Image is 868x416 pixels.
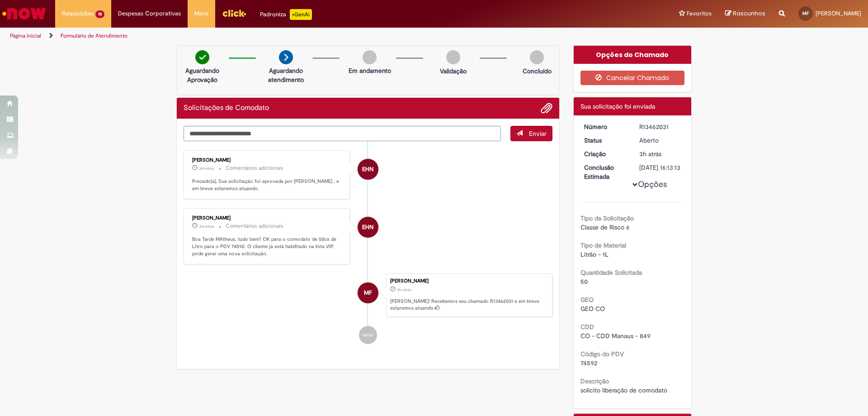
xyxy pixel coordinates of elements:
span: 18 [95,10,104,18]
button: Adicionar anexos [541,102,552,114]
p: Validação [440,67,467,76]
a: Formulário de Atendimento [61,32,127,39]
button: Enviar [510,126,552,141]
a: Rascunhos [725,10,765,18]
span: More [194,9,208,18]
p: Boa Tarde MAtheus, tudo bem? OK para o comodato de 50cx de Litro para o PDV 74592. O cliente já e... [192,236,343,257]
span: CO - CDD Manaus - 849 [580,332,651,340]
time: 29/08/2025 15:13:13 [199,166,214,171]
b: Quantidade Solicitada [580,268,642,277]
span: 3m atrás [199,224,214,229]
div: Opções do Chamado [574,46,692,64]
span: Classe de Risco 6 [580,223,630,231]
b: CDD [580,323,594,331]
small: Comentários adicionais [226,222,283,230]
div: R13462031 [639,122,681,131]
dt: Criação [577,149,633,158]
img: arrow-next.png [279,50,293,64]
span: 3m atrás [199,166,214,171]
span: Requisições [62,9,94,18]
span: Litrão - 1L [580,250,609,258]
span: MF [364,282,372,304]
p: [PERSON_NAME]! Recebemos seu chamado R13462031 e em breve estaremos atuando. [390,298,547,312]
dt: Número [577,122,633,131]
li: Matheus Henrique Santos Farias [184,273,552,317]
span: Despesas Corporativas [118,9,181,18]
textarea: Digite sua mensagem aqui... [184,126,501,141]
img: img-circle-grey.png [363,50,377,64]
dt: Status [577,136,633,145]
b: Tipo da Solicitação [580,214,634,222]
span: GEO CO [580,305,605,313]
div: [DATE] 16:13:13 [639,163,681,172]
p: Aguardando Aprovação [180,66,224,84]
span: 50 [580,277,588,286]
small: Comentários adicionais [226,164,283,172]
span: Favoritos [687,9,712,18]
b: Tipo de Material [580,241,626,249]
a: Página inicial [10,32,41,39]
p: Aguardando atendimento [264,66,308,84]
b: GEO [580,296,594,304]
div: Aberto [639,136,681,145]
div: [PERSON_NAME] [390,278,547,284]
img: click_logo_yellow_360x200.png [222,6,246,20]
ul: Trilhas de página [7,28,572,44]
button: Cancelar Chamado [580,71,685,85]
time: 29/08/2025 15:13:07 [199,224,214,229]
div: Matheus Henrique Santos Farias [358,282,378,303]
p: Concluído [523,67,552,76]
img: check-circle-green.png [195,50,209,64]
div: Erick Henrique Nery [358,217,378,238]
img: ServiceNow [1,5,47,23]
span: Sua solicitação foi enviada [580,102,655,110]
time: 29/08/2025 11:52:44 [639,150,661,158]
b: Código do PDV [580,350,624,358]
dt: Conclusão Estimada [577,163,633,181]
ul: Histórico de tíquete [184,141,552,353]
div: [PERSON_NAME] [192,215,343,221]
p: +GenAi [290,9,312,20]
div: 29/08/2025 11:52:44 [639,149,681,158]
span: 3h atrás [639,150,661,158]
img: img-circle-grey.png [446,50,460,64]
span: Rascunhos [733,9,765,18]
h2: Solicitações de Comodato Histórico de tíquete [184,104,269,112]
span: MF [802,10,809,16]
span: EHN [362,216,373,238]
div: [PERSON_NAME] [192,158,343,163]
span: EHN [362,158,373,180]
img: img-circle-grey.png [530,50,544,64]
span: 3h atrás [397,287,411,292]
div: Padroniza [260,9,312,20]
span: 74592 [580,359,597,367]
time: 29/08/2025 11:52:44 [397,287,411,292]
b: Descrição [580,377,609,385]
span: Enviar [529,129,547,138]
p: Em andamento [349,66,391,75]
p: Prezado(a), Sua solicitação foi aprovada por [PERSON_NAME] , e em breve estaremos atuando. [192,178,343,192]
div: Erick Henrique Nery [358,159,378,180]
span: [PERSON_NAME] [816,10,861,17]
span: solicito liberação de comodato [580,386,667,394]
